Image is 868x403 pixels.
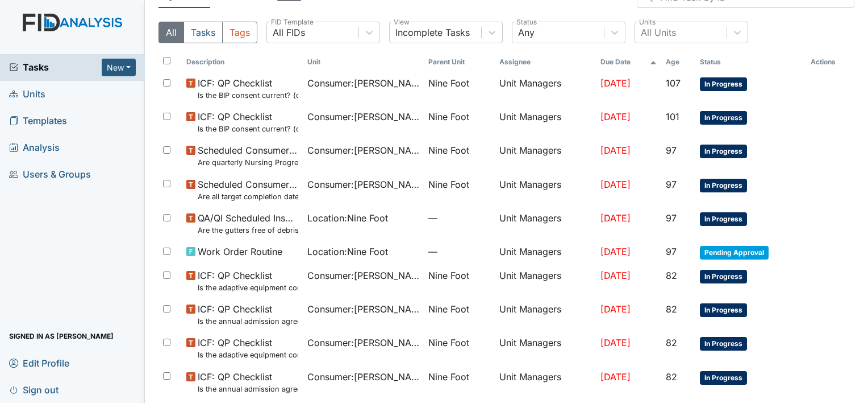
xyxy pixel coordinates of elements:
[666,111,679,122] span: 101
[495,331,596,365] td: Unit Managers
[163,57,170,64] input: Toggle All Rows Selected
[700,179,747,192] span: In Progress
[495,105,596,139] td: Unit Managers
[428,178,469,191] span: Nine Foot
[307,143,419,157] span: Consumer : [PERSON_NAME]
[198,349,298,360] small: Is the adaptive equipment consent current? (document the date in the comment section)
[600,371,631,383] span: [DATE]
[428,110,469,124] span: Nine Foot
[198,124,298,134] small: Is the BIP consent current? (document the date, BIP number in the comment section)
[495,52,596,72] th: Assignee
[428,269,469,282] span: Nine Foot
[198,336,298,360] span: ICF: QP Checklist Is the adaptive equipment consent current? (document the date in the comment se...
[600,77,631,89] span: [DATE]
[428,143,469,157] span: Nine Foot
[307,178,419,191] span: Consumer : [PERSON_NAME]
[307,76,419,90] span: Consumer : [PERSON_NAME]
[700,145,747,158] span: In Progress
[303,52,424,72] th: Toggle SortBy
[307,211,388,225] span: Location : Nine Foot
[307,269,419,282] span: Consumer : [PERSON_NAME]
[806,52,854,72] th: Actions
[198,90,298,101] small: Is the BIP consent current? (document the date, BIP number in the comment section)
[424,52,495,72] th: Toggle SortBy
[666,270,677,281] span: 82
[700,337,747,351] span: In Progress
[9,139,60,157] span: Analysis
[600,303,631,315] span: [DATE]
[198,178,298,202] span: Scheduled Consumer Chart Review Are all target completion dates current (not expired)?
[518,26,535,39] div: Any
[661,52,695,72] th: Toggle SortBy
[158,22,184,43] button: All
[596,52,661,72] th: Toggle SortBy
[183,22,223,43] button: Tasks
[307,245,388,258] span: Location : Nine Foot
[182,52,303,72] th: Toggle SortBy
[9,381,59,398] span: Sign out
[198,302,298,327] span: ICF: QP Checklist Is the annual admission agreement current? (document the date in the comment se...
[9,85,45,103] span: Units
[198,157,298,168] small: Are quarterly Nursing Progress Notes/Visual Assessments completed by the end of the month followi...
[695,52,806,72] th: Toggle SortBy
[700,77,747,91] span: In Progress
[102,59,136,76] button: New
[700,212,747,226] span: In Progress
[666,145,677,156] span: 97
[9,354,69,372] span: Edit Profile
[428,370,469,384] span: Nine Foot
[158,22,257,43] div: Type filter
[9,327,114,345] span: Signed in as [PERSON_NAME]
[307,110,419,124] span: Consumer : [PERSON_NAME]
[700,303,747,317] span: In Progress
[641,26,676,39] div: All Units
[495,240,596,264] td: Unit Managers
[273,26,305,39] div: All FIDs
[198,211,298,236] span: QA/QI Scheduled Inspection Are the gutters free of debris?
[9,60,102,74] a: Tasks
[495,298,596,331] td: Unit Managers
[700,270,747,283] span: In Progress
[495,72,596,105] td: Unit Managers
[428,211,490,225] span: —
[666,371,677,383] span: 82
[600,270,631,281] span: [DATE]
[600,212,631,224] span: [DATE]
[428,245,490,258] span: —
[198,191,298,202] small: Are all target completion dates current (not expired)?
[700,246,769,260] span: Pending Approval
[307,370,419,384] span: Consumer : [PERSON_NAME]
[600,179,631,190] span: [DATE]
[600,337,631,348] span: [DATE]
[666,303,677,315] span: 82
[198,269,298,293] span: ICF: QP Checklist Is the adaptive equipment consent current? (document the date in the comment se...
[495,139,596,172] td: Unit Managers
[198,143,298,168] span: Scheduled Consumer Chart Review Are quarterly Nursing Progress Notes/Visual Assessments completed...
[198,370,298,394] span: ICF: QP Checklist Is the annual admission agreement current? (document the date in the comment se...
[198,245,282,258] span: Work Order Routine
[600,111,631,122] span: [DATE]
[428,336,469,349] span: Nine Foot
[307,302,419,316] span: Consumer : [PERSON_NAME]
[198,282,298,293] small: Is the adaptive equipment consent current? (document the date in the comment section)
[600,145,631,156] span: [DATE]
[428,302,469,316] span: Nine Foot
[9,112,67,130] span: Templates
[198,225,298,236] small: Are the gutters free of debris?
[9,166,91,183] span: Users & Groups
[495,365,596,399] td: Unit Managers
[700,371,747,385] span: In Progress
[666,212,677,224] span: 97
[666,337,677,348] span: 82
[666,77,681,89] span: 107
[222,22,257,43] button: Tags
[428,76,469,90] span: Nine Foot
[307,336,419,349] span: Consumer : [PERSON_NAME]
[700,111,747,125] span: In Progress
[495,264,596,298] td: Unit Managers
[198,76,298,101] span: ICF: QP Checklist Is the BIP consent current? (document the date, BIP number in the comment section)
[495,207,596,240] td: Unit Managers
[666,246,677,257] span: 97
[198,316,298,327] small: Is the annual admission agreement current? (document the date in the comment section)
